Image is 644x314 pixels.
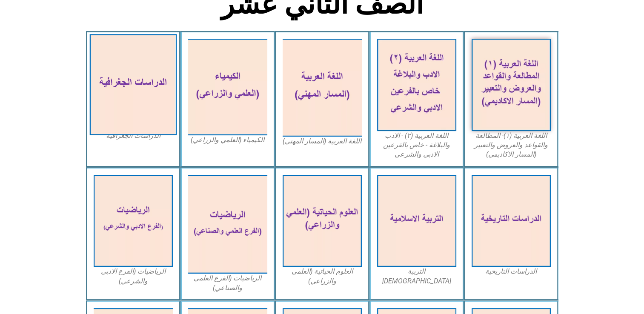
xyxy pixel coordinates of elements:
figcaption: الرياضيات (الفرع الادبي والشرعي) [94,267,173,286]
figcaption: اللغة العربية (١)- المطالعة والقواعد والعروض والتعبير (المسار الاكاديمي) [472,131,551,160]
figcaption: الدراسات الجغرافية [94,131,173,140]
figcaption: اللغة العربية (٢) - الادب والبلاغة - خاص بالفرعين الادبي والشرعي [377,131,456,160]
figcaption: الكيمياء (العلمي والزراعي) [188,135,267,145]
figcaption: العلوم الحياتية (العلمي والزراعي) [283,267,362,286]
img: Arabic12(Vocational_Track)-cover [283,39,362,137]
img: Chemistry12-cover [188,39,267,135]
figcaption: الرياضيات (الفرع العلمي والصناعي) [188,274,267,293]
figcaption: اللغة العربية (المسار المهني) [283,137,362,146]
img: math12-science-cover [188,175,267,274]
figcaption: الدراسات التاريخية [472,267,551,276]
figcaption: التربية [DEMOGRAPHIC_DATA] [377,267,456,286]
